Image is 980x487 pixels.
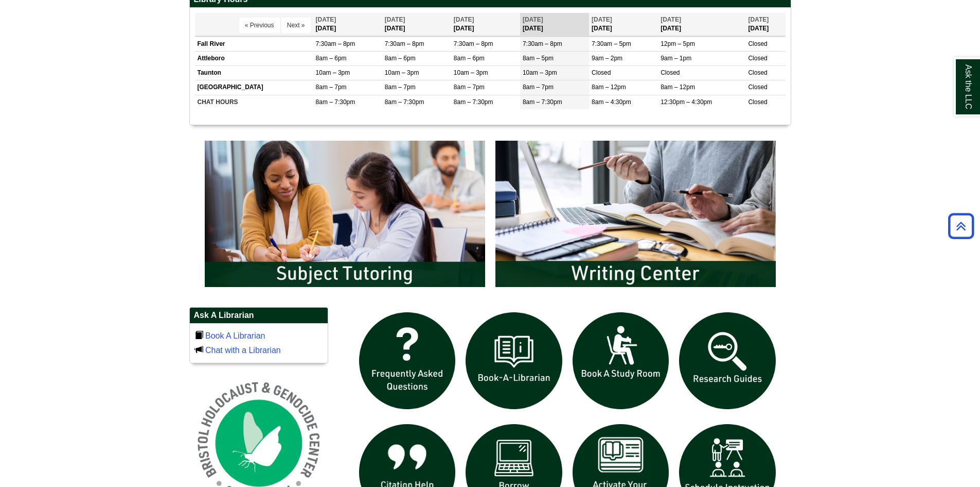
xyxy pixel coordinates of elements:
span: 8am – 7:30pm [454,98,493,106]
a: Book A Librarian [205,331,265,340]
span: 8am – 6pm [385,55,416,62]
th: [DATE] [382,13,451,36]
th: [DATE] [313,13,382,36]
span: 10am – 3pm [316,69,350,76]
span: 7:30am – 8pm [454,40,493,47]
button: « Previous [239,18,280,33]
span: Closed [748,40,767,47]
span: [DATE] [454,16,474,23]
span: Closed [748,69,767,76]
span: [DATE] [592,16,612,23]
span: 12:30pm – 4:30pm [661,98,712,106]
h2: Ask A Librarian [190,308,328,324]
span: 8am – 7:30pm [523,98,562,106]
span: Closed [748,55,767,62]
span: 10am – 3pm [523,69,557,76]
a: Back to Top [945,219,977,233]
span: 8am – 7pm [454,83,485,91]
span: [DATE] [748,16,769,23]
th: [DATE] [451,13,520,36]
span: [DATE] [385,16,405,23]
span: Closed [748,83,767,91]
span: [DATE] [316,16,336,23]
span: 7:30am – 8pm [523,40,562,47]
span: [DATE] [661,16,681,23]
span: [DATE] [523,16,543,23]
span: 9am – 2pm [592,55,622,62]
a: Chat with a Librarian [205,346,281,355]
div: slideshow [200,136,781,297]
span: 8am – 7:30pm [385,98,424,106]
th: [DATE] [658,13,745,36]
span: 8am – 6pm [454,55,485,62]
span: Closed [661,69,680,76]
span: 12pm – 5pm [661,40,695,47]
span: 8am – 5pm [523,55,554,62]
span: 8am – 4:30pm [592,98,631,106]
button: Next » [281,18,311,33]
td: CHAT HOURS [195,95,313,109]
img: Book a Librarian icon links to book a librarian web page [460,307,567,414]
span: 8am – 7pm [523,83,554,91]
img: frequently asked questions [354,307,461,414]
span: 8am – 12pm [661,83,695,91]
span: Closed [592,69,611,76]
span: 8am – 7:30pm [316,98,355,106]
span: 7:30am – 5pm [592,40,631,47]
img: Writing Center Information [490,136,781,292]
img: book a study room icon links to book a study room web page [567,307,674,414]
span: 7:30am – 8pm [385,40,424,47]
span: 8am – 12pm [592,83,626,91]
span: 9am – 1pm [661,55,691,62]
th: [DATE] [520,13,589,36]
td: Attleboro [195,52,313,66]
span: 8am – 7pm [385,83,416,91]
th: [DATE] [589,13,658,36]
span: Closed [748,98,767,106]
span: 7:30am – 8pm [316,40,355,47]
img: Research Guides icon links to research guides web page [674,307,781,414]
span: 10am – 3pm [454,69,488,76]
td: [GEOGRAPHIC_DATA] [195,80,313,95]
span: 10am – 3pm [385,69,419,76]
span: 8am – 7pm [316,83,347,91]
td: Fall River [195,37,313,51]
img: Subject Tutoring Information [200,136,490,292]
th: [DATE] [745,13,785,36]
td: Taunton [195,66,313,80]
span: 8am – 6pm [316,55,347,62]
